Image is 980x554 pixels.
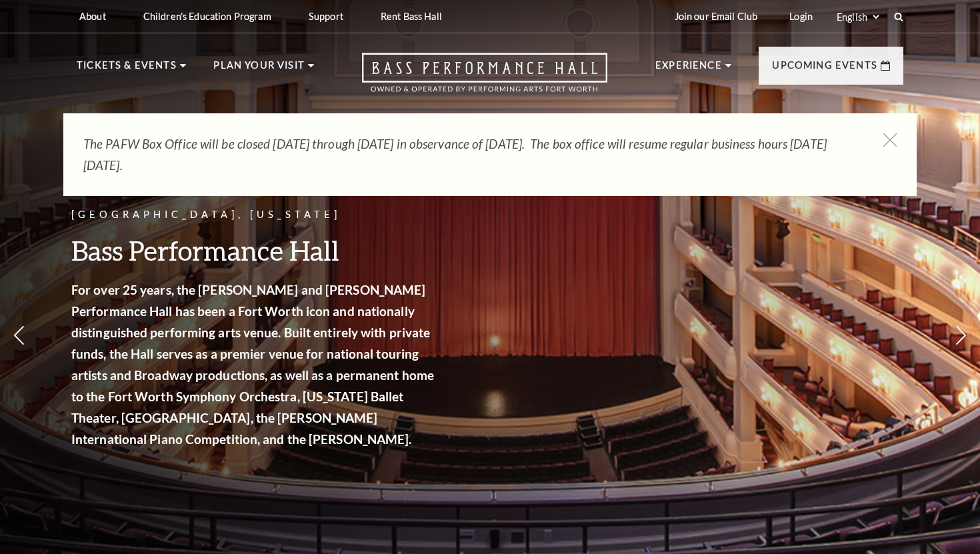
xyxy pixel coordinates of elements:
p: Plan Your Visit [213,57,305,81]
p: Support [309,11,343,22]
select: Select: [834,11,881,23]
p: [GEOGRAPHIC_DATA], [US_STATE] [71,207,438,223]
p: Tickets & Events [77,57,177,81]
em: The PAFW Box Office will be closed [DATE] through [DATE] in observance of [DATE]. The box office ... [83,136,827,173]
p: Children's Education Program [143,11,271,22]
strong: For over 25 years, the [PERSON_NAME] and [PERSON_NAME] Performance Hall has been a Fort Worth ico... [71,282,434,447]
h3: Bass Performance Hall [71,233,438,267]
p: Rent Bass Hall [381,11,442,22]
p: Experience [655,57,722,81]
p: About [79,11,106,22]
p: Upcoming Events [772,57,877,81]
